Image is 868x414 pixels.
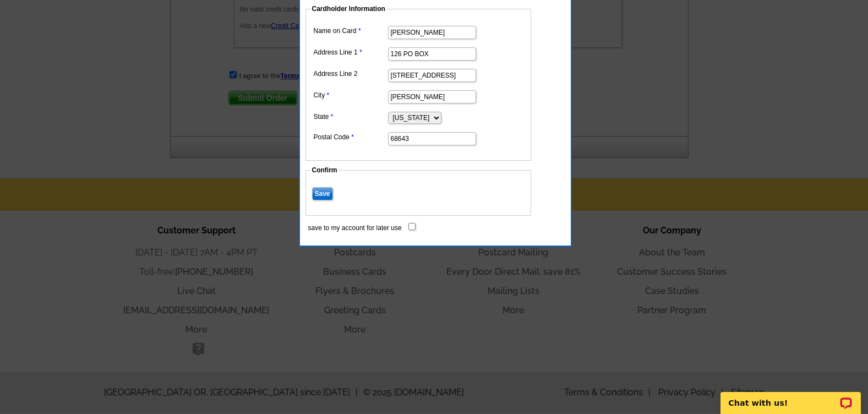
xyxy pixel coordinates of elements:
[314,132,387,142] label: Postal Code
[314,26,387,36] label: Name on Card
[311,4,386,14] legend: Cardholder Information
[312,187,333,200] input: Save
[314,47,387,57] label: Address Line 1
[308,223,402,233] label: save to my account for later use
[314,112,387,122] label: State
[314,69,387,79] label: Address Line 2
[311,165,339,175] legend: Confirm
[713,379,868,414] iframe: LiveChat chat widget
[314,90,387,100] label: City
